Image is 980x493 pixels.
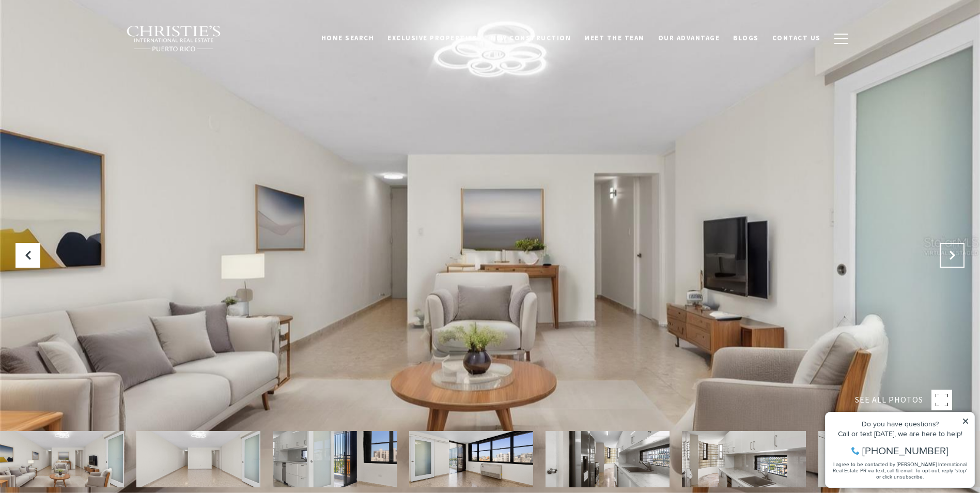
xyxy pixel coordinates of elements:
img: 64 CONDADO AVE #802 [818,431,942,487]
a: New Construction [484,28,578,48]
span: New Construction [491,34,571,42]
span: Contact Us [772,34,821,42]
span: [PHONE_NUMBER] [42,49,129,59]
button: Previous Slide [15,243,40,268]
img: 64 CONDADO AVE #802 [409,431,533,487]
span: Blogs [733,34,759,42]
img: Christie's International Real Estate black text logo [126,25,222,52]
div: Do you have questions? [11,23,149,30]
a: Blogs [726,28,766,48]
img: 64 CONDADO AVE #802 [136,431,260,487]
img: 64 CONDADO AVE #802 [273,431,397,487]
a: Exclusive Properties [381,28,484,48]
img: 64 CONDADO AVE #802 [682,431,806,487]
span: I agree to be contacted by [PERSON_NAME] International Real Estate PR via text, call & email. To ... [13,64,147,83]
div: Call or text [DATE], we are here to help! [11,33,149,40]
img: 64 CONDADO AVE #802 [546,431,670,487]
a: Home Search [315,28,381,48]
a: Our Advantage [651,28,727,48]
span: SEE ALL PHOTOS [855,393,923,407]
span: Exclusive Properties [387,34,477,42]
button: Next Slide [940,243,965,268]
a: Meet the Team [578,28,651,48]
span: Our Advantage [658,34,720,42]
button: button [828,24,854,54]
